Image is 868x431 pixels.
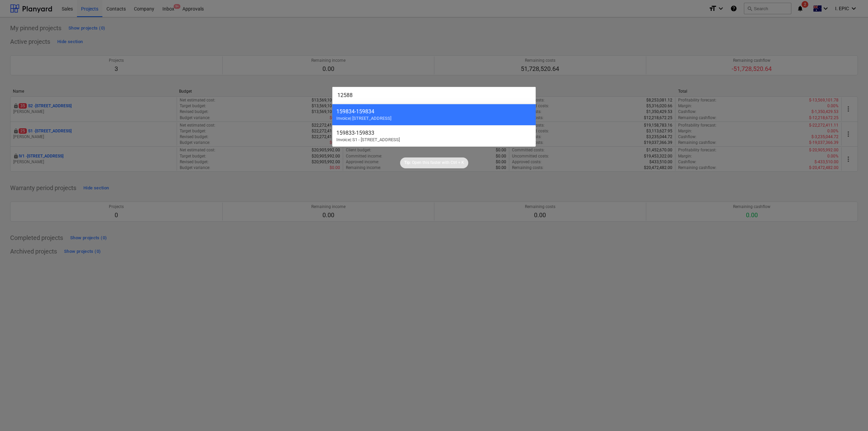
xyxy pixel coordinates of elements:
span: Invoice | [STREET_ADDRESS] [336,116,391,121]
p: Ctrl + K [451,160,464,166]
p: Tip: [404,160,411,166]
div: 159833-159833Invoice| S1 - [STREET_ADDRESS] [332,125,536,147]
div: 159834-159834Invoice| [STREET_ADDRESS] [332,104,536,125]
div: Tip:Open this faster withCtrl + K [400,157,468,168]
input: Search for projects, articles, contracts, Claims, subcontractors... [332,87,536,104]
p: Open this faster with [412,160,450,166]
div: 159833 - 159833 [336,130,532,136]
div: 159834 - 159834 [336,108,532,115]
span: Invoice | S1 - [STREET_ADDRESS] [336,137,400,142]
